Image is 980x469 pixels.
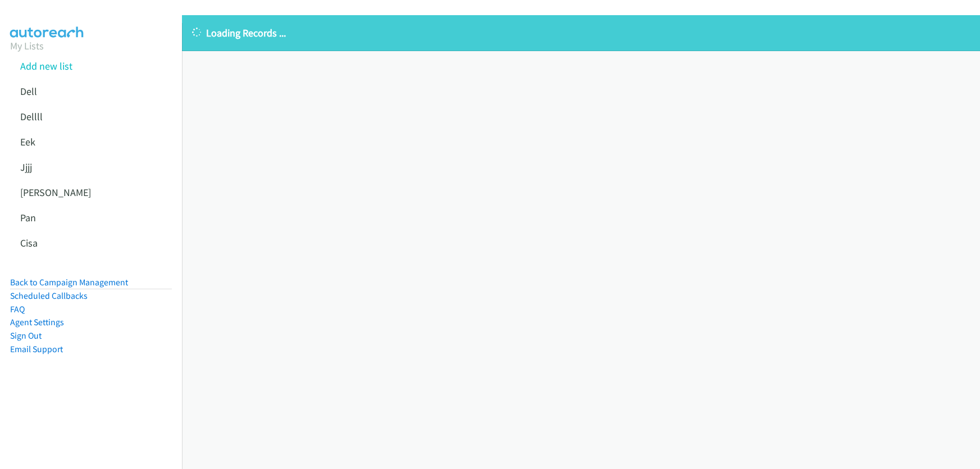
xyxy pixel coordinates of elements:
[20,85,37,98] a: Dell
[20,186,91,199] a: [PERSON_NAME]
[10,290,88,301] a: Scheduled Callbacks
[192,25,970,40] p: Loading Records ...
[10,304,25,315] a: FAQ
[20,161,32,174] a: Jjjj
[20,60,72,72] a: Add new list
[20,211,36,224] a: Pan
[20,135,35,148] a: Eek
[10,277,128,288] a: Back to Campaign Management
[20,236,38,249] a: Cisa
[10,330,42,341] a: Sign Out
[20,110,43,123] a: Dellll
[10,317,64,327] a: Agent Settings
[10,39,44,52] a: My Lists
[10,344,63,354] a: Email Support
